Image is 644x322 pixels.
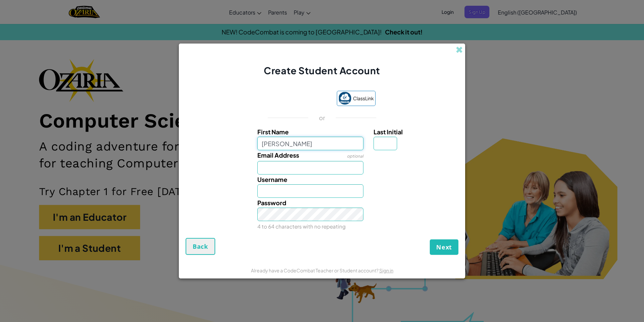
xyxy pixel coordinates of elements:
a: Sign in [379,267,393,273]
iframe: Sign in with Google Button [265,91,333,106]
span: Username [257,176,287,183]
img: classlink-logo-small.png [339,92,351,105]
p: or [319,114,325,122]
button: Back [186,238,215,255]
span: ClassLink [353,93,374,103]
span: First Name [257,128,289,136]
span: Email Address [257,151,299,159]
span: Already have a CodeCombat Teacher or Student account? [251,267,379,273]
small: 4 to 64 characters with no repeating [257,223,346,230]
button: Next [430,239,458,255]
span: Create Student Account [264,64,380,76]
span: Back [193,242,208,250]
span: Next [436,243,452,251]
span: optional [347,154,363,159]
span: Last Initial [374,128,403,136]
span: Password [257,199,286,207]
